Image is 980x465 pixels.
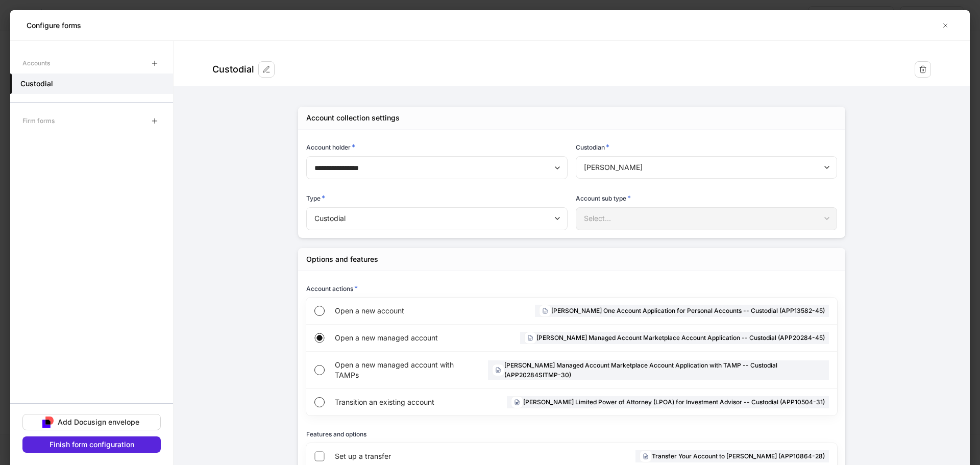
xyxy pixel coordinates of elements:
h6: Account sub type [576,193,631,203]
h6: Type [306,193,325,203]
div: [PERSON_NAME] Limited Power of Attorney (LPOA) for Investment Advisor -- Custodial (APP10504-31) [507,396,829,408]
h6: Features and options [306,429,366,439]
h5: Custodial [20,79,53,89]
div: [PERSON_NAME] One Account Application for Personal Accounts -- Custodial (APP13582-45) [535,305,829,317]
div: [PERSON_NAME] Managed Account Marketplace Account Application -- Custodial (APP20284-45) [520,332,829,344]
span: Open a new managed account [335,333,471,343]
span: Transition an existing account [335,397,462,407]
div: Options and features [306,254,378,264]
div: [PERSON_NAME] Managed Account Marketplace Account Application with TAMP -- Custodial (APP20284SIT... [488,360,829,380]
h6: Account holder [306,142,355,152]
div: Select... [576,207,837,230]
h6: Transfer Your Account to [PERSON_NAME] (APP10864-28) [652,451,825,461]
button: Finish form configuration [22,436,161,453]
h5: Configure forms [27,20,81,31]
span: Set up a transfer [335,451,505,461]
button: Add Docusign envelope [22,414,161,430]
div: Account collection settings [306,113,400,123]
h6: Custodian [576,142,609,152]
div: [PERSON_NAME] [576,156,837,179]
div: Firm forms [22,112,55,130]
div: Custodial [306,207,567,230]
div: Accounts [22,54,50,72]
span: Open a new managed account with TAMPs [335,360,472,380]
h6: Account actions [306,283,358,293]
div: Add Docusign envelope [58,417,139,427]
a: Custodial [10,74,173,94]
span: Open a new account [335,306,461,316]
div: Finish form configuration [50,439,134,450]
div: Custodial [212,63,254,76]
